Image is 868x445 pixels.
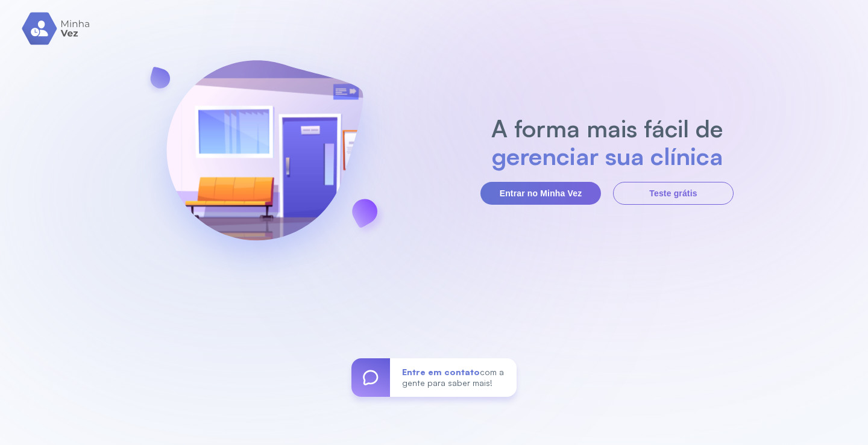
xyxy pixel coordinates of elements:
[485,114,729,142] h2: A forma mais fácil de
[613,182,734,205] button: Teste grátis
[402,367,480,377] span: Entre em contato
[351,358,517,397] a: Entre em contatocom a gente para saber mais!
[134,28,395,290] img: banner-login.svg
[22,12,91,45] img: logo.svg
[480,182,601,205] button: Entrar no Minha Vez
[390,358,517,397] div: com a gente para saber mais!
[485,142,729,170] h2: gerenciar sua clínica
